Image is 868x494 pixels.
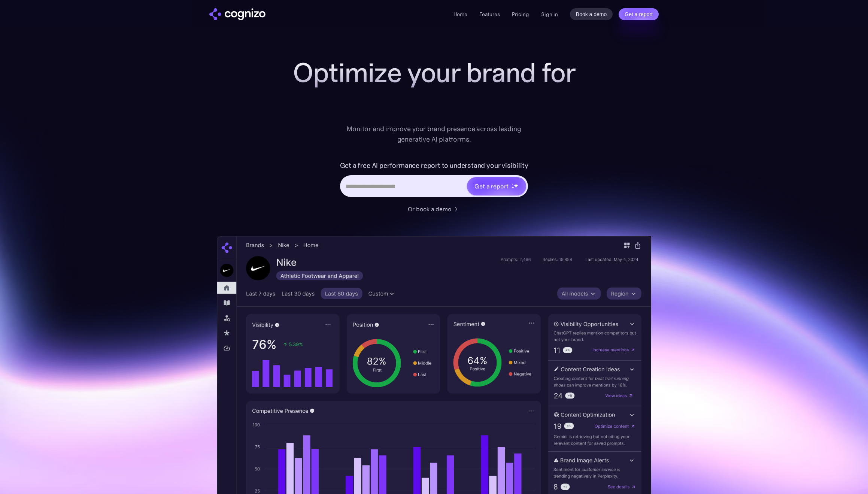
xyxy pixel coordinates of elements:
[541,10,558,19] a: Sign in
[340,160,528,172] label: Get a free AI performance report to understand your visibility
[284,58,584,88] h1: Optimize your brand for
[340,160,528,201] form: Hero URL Input Form
[512,186,514,189] img: star
[408,204,460,213] a: Or book a demo
[512,11,529,18] a: Pricing
[513,183,518,188] img: star
[479,11,500,18] a: Features
[209,8,265,20] a: home
[408,204,451,213] div: Or book a demo
[342,124,526,145] div: Monitor and improve your brand presence across leading generative AI platforms.
[453,11,467,18] a: Home
[466,176,527,196] a: Get a reportstarstarstar
[619,8,659,20] a: Get a report
[209,8,265,20] img: cognizo logo
[512,184,513,185] img: star
[474,182,508,191] div: Get a report
[570,8,613,20] a: Book a demo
